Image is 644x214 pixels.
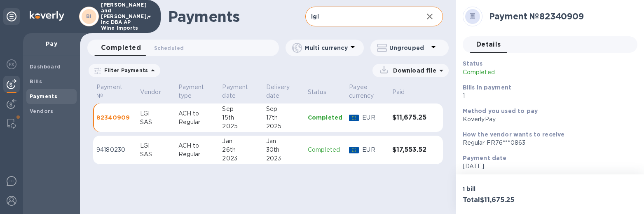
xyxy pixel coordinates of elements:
[308,88,337,96] span: Status
[86,13,92,19] b: BI
[222,122,260,131] div: 2025
[266,154,301,163] div: 2023
[463,162,631,171] p: [DATE]
[463,92,631,100] p: 1
[101,42,141,54] span: Completed
[178,83,216,100] span: Payment type
[222,154,260,163] div: 2023
[308,146,342,154] p: Completed
[178,141,216,159] p: ACH to Regular
[463,68,575,77] p: Completed
[349,83,385,100] span: Payee currency
[389,44,429,52] p: Ungrouped
[476,39,501,50] span: Details
[96,146,133,154] p: 94180230
[304,44,348,52] p: Multi currency
[96,83,123,100] p: Payment №
[463,60,483,67] b: Status
[140,118,172,127] div: SAS
[392,146,426,154] h3: $17,553.52
[222,83,260,100] span: Payment date
[392,88,416,96] span: Paid
[140,88,172,96] span: Vendor
[266,137,301,146] div: Jan
[30,93,57,99] b: Payments
[140,150,172,159] div: SAS
[392,114,426,122] h3: $11,675.25
[463,185,547,193] p: 1 bill
[362,113,385,122] p: EUR
[463,115,631,124] div: KoverlyPay
[222,113,260,122] div: 15th
[266,113,301,122] div: 17th
[30,108,54,114] b: Vendors
[266,146,301,154] div: 30th
[266,83,290,100] p: Delivery date
[140,141,172,150] div: LGI
[463,131,565,138] b: How the vendor wants to receive
[222,105,260,113] div: Sep
[463,196,547,204] h3: Total $11,675.25
[349,83,375,100] p: Payee currency
[222,83,249,100] p: Payment date
[463,108,538,114] b: Method you used to pay
[140,109,172,118] div: LGI
[30,63,61,70] b: Dashboard
[96,113,133,122] p: 82340909
[7,59,16,69] img: Foreign exchange
[266,122,301,131] div: 2025
[178,109,216,127] p: ACH to Regular
[308,113,342,122] p: Completed
[489,11,631,21] h2: Payment № 82340909
[3,8,20,25] div: Unpin categories
[140,88,161,96] p: Vendor
[30,40,73,48] p: Pay
[30,78,42,85] b: Bills
[308,88,326,96] p: Status
[266,83,301,100] span: Delivery date
[222,146,260,154] div: 26th
[178,83,205,100] p: Payment type
[362,146,385,154] p: EUR
[463,155,507,161] b: Payment date
[101,2,142,31] p: [PERSON_NAME] and [PERSON_NAME], Inc DBA AP Wine Imports
[392,88,405,96] p: Paid
[222,137,260,146] div: Jan
[463,139,631,147] div: Regular FR76***0863
[154,44,184,52] span: Scheduled
[96,83,133,100] span: Payment №
[463,84,511,91] b: Bills in payment
[168,8,305,25] h1: Payments
[266,105,301,113] div: Sep
[30,11,64,21] img: Logo
[390,66,436,75] p: Download file
[101,67,148,74] p: Filter Payments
